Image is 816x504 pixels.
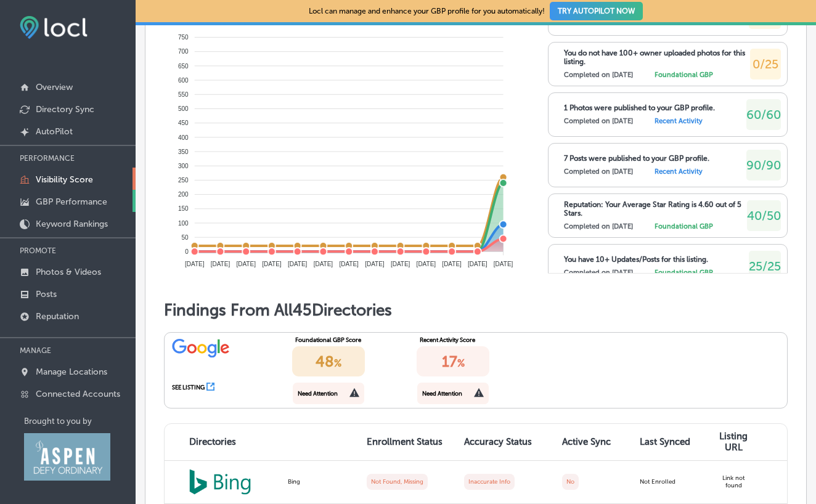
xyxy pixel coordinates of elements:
p: Reputation: Your Average Star Rating is 4.60 out of 5 Stars. [564,200,747,217]
tspan: 600 [178,76,189,83]
p: Photos & Videos [36,267,101,277]
th: Directories [165,424,280,461]
div: Recent Activity Score [420,336,523,343]
p: Connected Accounts [36,389,120,399]
tspan: [DATE] [391,261,410,267]
div: SEE LISTING [172,384,205,391]
p: Reputation [36,311,79,322]
span: 0/25 [753,57,778,71]
th: Accuracy Status [457,424,554,461]
p: 7 Posts were published to your GBP profile. [564,154,709,163]
label: Completed on [DATE] [564,71,633,79]
img: google.png [172,336,230,359]
tspan: 450 [178,120,189,126]
tspan: 400 [178,134,189,140]
span: 60/60 [746,107,781,122]
span: 90/90 [746,158,781,173]
th: Active Sync [555,424,632,461]
tspan: [DATE] [365,261,385,267]
tspan: [DATE] [288,261,308,267]
tspan: 250 [178,177,189,184]
p: GBP Performance [36,197,107,207]
label: Recent Activity [655,168,703,176]
tspan: 50 [182,234,189,240]
tspan: [DATE] [314,261,333,267]
tspan: 700 [178,48,189,55]
div: Foundational GBP Score [295,336,399,343]
span: % [457,357,465,369]
tspan: [DATE] [262,261,282,267]
tspan: 550 [178,91,189,97]
span: 40/50 [747,208,781,223]
tspan: 500 [178,105,189,112]
img: Aspen [24,433,110,481]
tspan: 300 [178,162,189,169]
tspan: [DATE] [339,261,359,267]
tspan: 150 [178,205,189,212]
label: Not Found, Missing [367,474,428,490]
label: Completed on [DATE] [564,269,633,277]
span: % [334,357,341,369]
tspan: 800 [178,20,189,26]
label: Completed on [DATE] [564,222,633,230]
p: 1 Photos were published to your GBP profile. [564,104,715,112]
label: Completed on [DATE] [564,168,633,176]
label: Completed on [DATE] [564,117,633,125]
tspan: [DATE] [236,261,256,267]
div: Need Attention [422,390,462,397]
tspan: 0 [185,248,189,255]
button: TRY AUTOPILOT NOW [550,2,643,20]
label: No [562,474,579,490]
tspan: 100 [178,219,189,226]
p: Keyword Rankings [36,219,108,229]
tspan: [DATE] [468,261,488,267]
p: Directory Sync [36,104,94,115]
img: bing_Jjgns0f.png [189,469,251,494]
tspan: [DATE] [185,261,205,267]
label: Recent Activity [655,117,703,125]
span: 25/25 [749,259,781,274]
label: Foundational GBP [655,71,713,79]
td: Not Enrolled [632,461,710,504]
div: 17 [417,346,489,376]
p: You have 10+ Updates/Posts for this listing. [564,255,708,264]
div: 48 [292,346,364,376]
h1: Findings From All 45 Directories [164,301,788,320]
label: Inaccurate Info [464,474,515,490]
img: fda3e92497d09a02dc62c9cd864e3231.png [20,16,88,39]
div: Need Attention [298,390,338,397]
th: Listing URL [709,424,787,461]
p: Manage Locations [36,367,107,377]
tspan: 200 [178,191,189,198]
p: Visibility Score [36,174,93,185]
tspan: [DATE] [211,261,231,267]
p: AutoPilot [36,126,73,137]
p: Posts [36,289,57,299]
p: Overview [36,82,73,92]
tspan: 350 [178,148,189,155]
tspan: 650 [178,62,189,69]
th: Enrollment Status [359,424,457,461]
p: Brought to you by [24,417,136,426]
tspan: [DATE] [494,261,513,267]
p: You do not have 100+ owner uploaded photos for this listing. [564,49,750,66]
tspan: [DATE] [442,261,462,267]
label: Foundational GBP [655,269,713,277]
label: Link not found [722,474,745,489]
label: Foundational GBP [655,222,713,230]
th: Last Synced [632,424,710,461]
tspan: 750 [178,34,189,41]
div: Bing [288,478,351,486]
tspan: [DATE] [417,261,436,267]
